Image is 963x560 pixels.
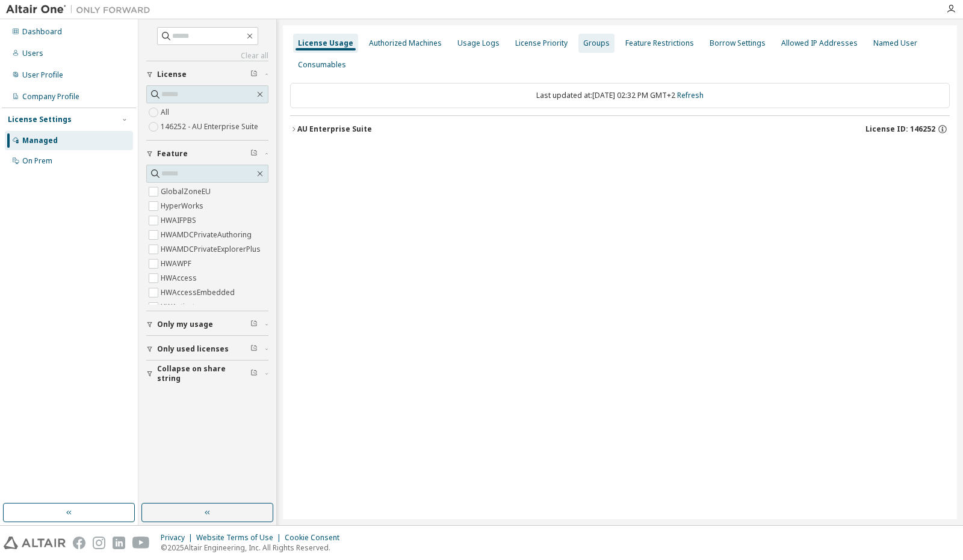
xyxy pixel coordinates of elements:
[161,228,254,242] label: HWAMDCPrivateAuthoring
[113,537,125,549] img: linkedin.svg
[250,369,258,379] span: Clear filter
[161,105,172,120] label: All
[161,199,206,213] label: HyperWorks
[625,38,694,48] div: Feature Restrictions
[196,533,285,543] div: Website Terms of Use
[515,38,568,48] div: License Priority
[285,533,347,543] div: Cookie Consent
[22,70,63,80] div: User Profile
[22,156,52,166] div: On Prem
[250,149,258,159] span: Clear filter
[781,38,858,48] div: Allowed IP Addresses
[4,537,66,549] img: altair_logo.svg
[157,149,188,159] span: Feature
[865,124,935,134] span: License ID: 146252
[161,271,199,285] label: HWAccess
[146,336,268,362] button: Only used licenses
[157,344,229,354] span: Only used licenses
[457,38,500,48] div: Usage Logs
[157,320,213,329] span: Only my usage
[290,83,950,108] div: Last updated at: [DATE] 02:32 PM GMT+2
[583,38,610,48] div: Groups
[710,38,766,48] div: Borrow Settings
[161,213,199,228] label: HWAIFPBS
[22,136,58,145] div: Managed
[161,184,213,199] label: GlobalZoneEU
[6,4,156,16] img: Altair One
[8,115,72,124] div: License Settings
[157,70,187,79] span: License
[146,61,268,88] button: License
[677,90,704,100] a: Refresh
[369,38,442,48] div: Authorized Machines
[161,120,261,134] label: 146252 - AU Enterprise Suite
[161,300,202,314] label: HWActivate
[22,27,62,37] div: Dashboard
[298,60,346,70] div: Consumables
[93,537,105,549] img: instagram.svg
[873,38,917,48] div: Named User
[161,543,347,553] p: © 2025 Altair Engineering, Inc. All Rights Reserved.
[146,141,268,167] button: Feature
[250,320,258,329] span: Clear filter
[132,537,150,549] img: youtube.svg
[161,257,194,271] label: HWAWPF
[146,361,268,387] button: Collapse on share string
[157,364,250,383] span: Collapse on share string
[250,70,258,79] span: Clear filter
[290,116,950,142] button: AU Enterprise SuiteLicense ID: 146252
[161,242,263,257] label: HWAMDCPrivateExplorerPlus
[22,49,43,58] div: Users
[298,38,353,48] div: License Usage
[73,537,85,549] img: facebook.svg
[146,51,268,61] a: Clear all
[22,92,79,102] div: Company Profile
[146,311,268,338] button: Only my usage
[161,285,237,300] label: HWAccessEmbedded
[297,124,372,134] div: AU Enterprise Suite
[250,344,258,354] span: Clear filter
[161,533,196,543] div: Privacy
